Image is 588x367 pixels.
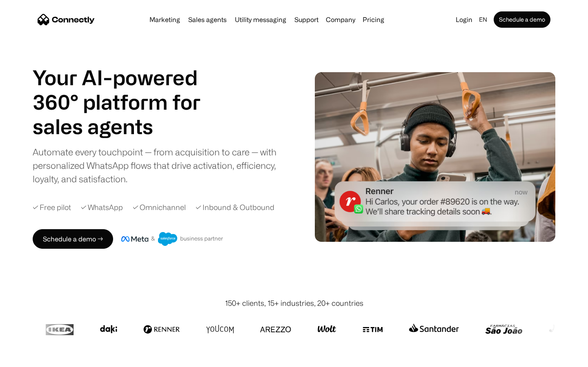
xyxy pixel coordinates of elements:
[479,14,487,25] div: en
[494,11,550,28] a: Schedule a demo
[452,14,476,25] a: Login
[133,202,186,213] div: ✓ Omnichannel
[185,16,230,23] a: Sales agents
[196,202,274,213] div: ✓ Inbound & Outbound
[16,353,49,364] ul: Language list
[121,232,223,246] img: Meta and Salesforce business partner badge.
[359,16,388,23] a: Pricing
[81,202,123,213] div: ✓ WhatsApp
[291,16,322,23] a: Support
[8,352,49,364] aside: Language selected: English
[33,229,113,249] a: Schedule a demo →
[33,65,220,114] h1: Your AI-powered 360° platform for
[33,114,220,139] h1: sales agents
[232,16,290,23] a: Utility messaging
[33,202,71,213] div: ✓ Free pilot
[326,14,355,25] div: Company
[225,298,363,309] div: 150+ clients, 15+ industries, 20+ countries
[33,145,290,186] div: Automate every touchpoint — from acquisition to care — with personalized WhatsApp flows that driv...
[146,16,183,23] a: Marketing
